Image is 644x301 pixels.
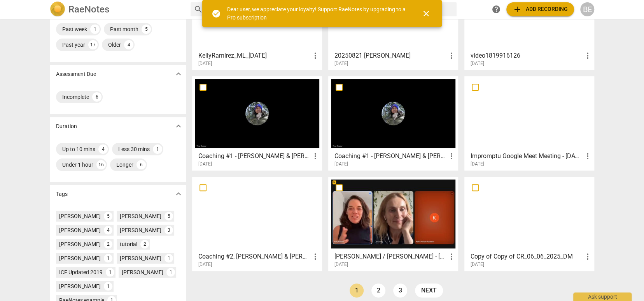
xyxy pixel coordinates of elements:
[415,283,443,297] a: next
[124,40,133,49] div: 4
[122,268,163,276] div: [PERSON_NAME]
[120,254,161,262] div: [PERSON_NAME]
[195,79,319,167] a: Coaching #1 - [PERSON_NAME] & [PERSON_NAME] - 2025_08_13 15_56 PDT - Recording[DATE]
[447,51,456,60] span: more_vert
[164,212,173,220] div: 5
[110,25,138,33] div: Past month
[59,268,103,276] div: ICF Updated 2019
[140,240,149,248] div: 2
[371,283,385,297] a: Page 2
[513,5,568,14] span: Add recording
[173,68,184,80] button: Show more
[62,161,93,169] div: Under 1 hour
[104,254,112,262] div: 1
[56,70,96,78] p: Assessment Due
[153,144,162,154] div: 1
[489,2,503,16] a: Help
[104,240,112,248] div: 2
[59,254,101,262] div: [PERSON_NAME]
[583,151,592,161] span: more_vert
[59,212,101,220] div: [PERSON_NAME]
[334,60,348,67] span: [DATE]
[50,2,184,17] a: LogoRaeNotes
[513,5,522,14] span: add
[311,51,320,60] span: more_vert
[350,283,364,297] a: Page 1 is your current page
[104,212,112,220] div: 5
[573,292,632,301] div: Ask support
[104,282,112,290] div: 1
[174,69,183,79] span: expand_more
[422,9,431,18] span: close
[506,2,574,16] button: Upload
[334,261,348,268] span: [DATE]
[56,190,68,198] p: Tags
[227,5,408,21] div: Dear user, we appreciate your loyalty! Support RaeNotes by upgrading to a
[334,151,447,161] h3: Coaching #1 - Cynthia & Tina - 2025_08_13 13_31 PDT - Recording
[174,189,183,199] span: expand_more
[311,252,320,261] span: more_vert
[142,25,151,34] div: 5
[198,252,311,261] h3: Coaching #2, Joan & Judy
[173,120,184,132] button: Show more
[118,145,150,153] div: Less 30 mins
[104,226,112,234] div: 4
[583,51,592,60] span: more_vert
[467,180,591,268] a: Copy of Copy of CR_06_06_2025_DM[DATE]
[174,121,183,131] span: expand_more
[108,41,121,49] div: Older
[173,188,184,200] button: Show more
[334,51,447,60] h3: 20250821 Daniel Lee
[120,226,161,234] div: [PERSON_NAME]
[471,252,583,261] h3: Copy of Copy of CR_06_06_2025_DM
[96,160,106,169] div: 16
[98,144,108,154] div: 4
[467,79,591,167] a: Impromptu Google Meet Meeting - [DATE][DATE]
[164,226,173,234] div: 3
[90,25,100,34] div: 1
[471,151,583,161] h3: Impromptu Google Meet Meeting - Aug 5 2025
[447,252,456,261] span: more_vert
[198,151,311,161] h3: Coaching #1 - Lisa & Tina - 2025_08_13 15_56 PDT - Recording
[68,4,109,15] h2: RaeNotes
[331,79,455,167] a: Coaching #1 - [PERSON_NAME] & [PERSON_NAME] - 2025_08_13 13_31 PDT - Recording[DATE]
[583,252,592,261] span: more_vert
[120,212,161,220] div: [PERSON_NAME]
[471,161,484,167] span: [DATE]
[166,268,175,276] div: 1
[198,261,212,268] span: [DATE]
[471,261,484,268] span: [DATE]
[116,161,133,169] div: Longer
[393,283,407,297] a: Page 3
[88,40,98,49] div: 17
[92,92,101,102] div: 6
[334,161,348,167] span: [DATE]
[334,252,447,261] h3: Kelly R / Jen C - Jun 26 2025
[471,51,583,60] h3: video1819916126
[227,14,267,21] a: Pro subscription
[62,93,89,101] div: Incomplete
[471,60,484,67] span: [DATE]
[447,151,456,161] span: more_vert
[62,41,85,49] div: Past year
[62,145,95,153] div: Up to 10 mins
[492,5,501,14] span: help
[212,9,221,18] span: check_circle
[62,25,87,33] div: Past week
[136,160,146,169] div: 6
[194,5,203,14] span: search
[198,161,212,167] span: [DATE]
[195,180,319,268] a: Coaching #2, [PERSON_NAME] & [PERSON_NAME][DATE]
[59,282,101,290] div: [PERSON_NAME]
[198,51,311,60] h3: KellyRamirez_ML_8.28.25
[106,268,114,276] div: 1
[311,151,320,161] span: more_vert
[120,240,137,248] div: tutorial
[198,60,212,67] span: [DATE]
[50,2,65,17] img: Logo
[417,4,436,23] button: Close
[56,122,77,130] p: Duration
[164,254,173,262] div: 1
[580,2,594,16] button: BE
